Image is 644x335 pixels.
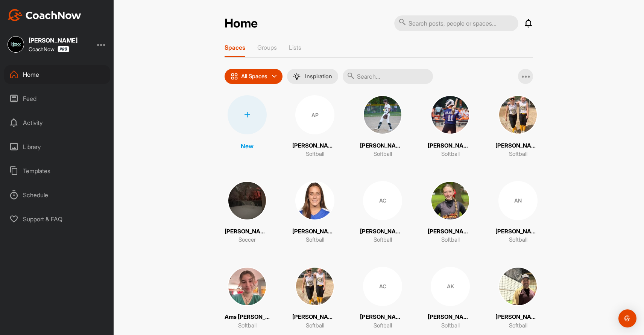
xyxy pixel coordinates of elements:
[8,36,24,53] img: square_0136b0df2920a65f91296e7cbcc97c63.jpg
[292,267,337,330] a: [PERSON_NAME]Softball
[295,267,334,306] img: square_b6922ae8d36174e72140729afe714ccf.jpg
[295,181,334,220] img: square_20a48514a6324dd2ef966a95d852e1db.jpg
[495,181,541,244] a: AN[PERSON_NAME]Softball
[431,181,470,220] img: square_02b00c55a83dea695654942cc61c4cdb.jpg
[228,267,267,306] img: square_4d09fc425e9d626d9d6fa3ac47324737.jpg
[4,210,110,228] div: Support & FAQ
[306,321,324,330] p: Softball
[495,142,541,150] p: [PERSON_NAME]
[29,37,77,43] div: [PERSON_NAME]
[428,181,473,244] a: [PERSON_NAME]Softball
[4,65,110,84] div: Home
[225,181,270,244] a: [PERSON_NAME]Soccer
[374,236,392,244] p: Softball
[360,313,405,321] p: [PERSON_NAME]
[231,73,238,80] img: icon
[4,113,110,132] div: Activity
[292,95,337,158] a: AP[PERSON_NAME]Softball
[225,227,270,236] p: [PERSON_NAME]
[618,309,636,327] div: Open Intercom Messenger
[509,236,527,244] p: Softball
[363,95,402,134] img: square_fa47ed5e8e3cac605fafa988b01ef766.jpg
[441,150,460,158] p: Softball
[4,186,110,204] div: Schedule
[4,89,110,108] div: Feed
[428,227,473,236] p: [PERSON_NAME]
[374,321,392,330] p: Softball
[228,181,267,220] img: square_8bcd358d8c0e821f54ce8b2301a7c7c0.jpg
[225,267,270,330] a: Ams [PERSON_NAME]Softball
[292,227,337,236] p: [PERSON_NAME]
[360,227,405,236] p: [PERSON_NAME]
[360,181,405,244] a: AC[PERSON_NAME]Softball
[441,236,460,244] p: Softball
[363,267,402,306] div: AC
[431,267,470,306] div: AK
[293,73,301,80] img: menuIcon
[238,321,257,330] p: Softball
[238,236,256,244] p: Soccer
[4,137,110,156] div: Library
[29,46,69,52] div: CoachNow
[498,95,538,134] img: square_b6922ae8d36174e72140729afe714ccf.jpg
[343,69,433,84] input: Search...
[225,313,270,321] p: Ams [PERSON_NAME]
[495,267,541,330] a: [PERSON_NAME]Softball
[241,73,267,79] p: All Spaces
[360,95,405,158] a: [PERSON_NAME]Softball
[428,95,473,158] a: [PERSON_NAME]Softball
[295,95,334,134] div: AP
[241,142,254,151] p: New
[495,313,541,321] p: [PERSON_NAME]
[495,227,541,236] p: [PERSON_NAME]
[509,150,527,158] p: Softball
[292,142,337,150] p: [PERSON_NAME]
[257,44,277,51] p: Groups
[431,95,470,134] img: square_edb106e32a84b92b725c75897f30093a.jpg
[58,46,69,52] img: CoachNow Pro
[225,16,258,31] h2: Home
[428,267,473,330] a: AK[PERSON_NAME]Softball
[428,142,473,150] p: [PERSON_NAME]
[292,313,337,321] p: [PERSON_NAME]
[509,321,527,330] p: Softball
[306,150,324,158] p: Softball
[498,181,538,220] div: AN
[305,73,332,79] p: Inspiration
[441,321,460,330] p: Softball
[8,9,81,21] img: CoachNow
[363,181,402,220] div: AC
[428,313,473,321] p: [PERSON_NAME]
[498,267,538,306] img: square_c6a38c8c7c0b6fc70ac590fae062e55a.jpg
[374,150,392,158] p: Softball
[394,15,518,31] input: Search posts, people or spaces...
[360,267,405,330] a: AC[PERSON_NAME]Softball
[495,95,541,158] a: [PERSON_NAME]Softball
[4,161,110,180] div: Templates
[289,44,301,51] p: Lists
[360,142,405,150] p: [PERSON_NAME]
[306,236,324,244] p: Softball
[225,44,245,51] p: Spaces
[292,181,337,244] a: [PERSON_NAME]Softball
